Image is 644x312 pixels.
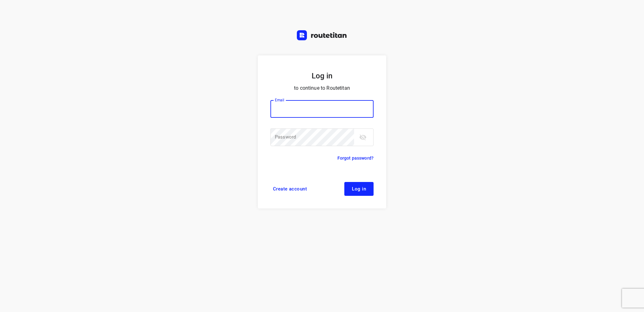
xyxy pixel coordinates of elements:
[273,186,307,191] span: Create account
[337,154,374,162] a: Forgot password?
[297,30,347,42] a: Routetitan
[344,182,374,196] button: Log in
[352,186,366,191] span: Log in
[357,131,369,144] button: toggle password visibility
[297,30,347,40] img: Routetitan
[270,71,374,81] h5: Log in
[270,182,309,196] a: Create account
[270,84,374,93] p: to continue to Routetitan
